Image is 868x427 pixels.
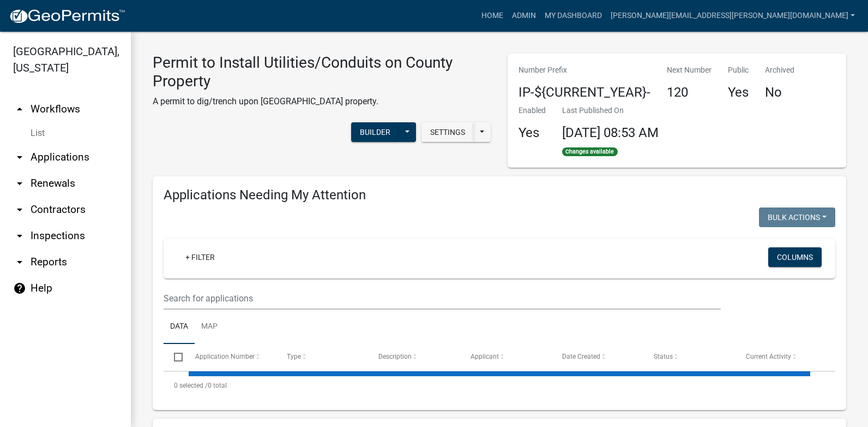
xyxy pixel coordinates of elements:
p: Next Number [667,64,712,76]
i: arrow_drop_down [13,256,26,269]
i: arrow_drop_down [13,229,26,242]
i: arrow_drop_up [13,103,26,116]
p: Last Published On [562,105,659,116]
span: Status [654,353,673,360]
button: Bulk Actions [759,207,835,227]
span: [DATE] 08:53 AM [562,125,659,140]
i: arrow_drop_down [13,203,26,216]
datatable-header-cell: Select [164,344,184,370]
i: arrow_drop_down [13,151,26,164]
i: arrow_drop_down [13,177,26,190]
p: Archived [765,64,794,76]
a: Home [477,5,508,26]
a: + Filter [177,247,224,267]
p: A permit to dig/trench upon [GEOGRAPHIC_DATA] property. [153,95,491,108]
button: Settings [421,122,474,142]
span: Date Created [562,353,600,360]
button: Columns [768,247,822,267]
h4: 120 [667,85,712,100]
datatable-header-cell: Status [643,344,735,370]
h4: Applications Needing My Attention [164,187,835,203]
datatable-header-cell: Application Number [184,344,276,370]
a: Data [164,310,195,345]
a: Admin [508,5,540,26]
p: Number Prefix [519,64,650,76]
datatable-header-cell: Type [276,344,368,370]
p: Public [728,64,749,76]
span: Description [378,353,412,360]
datatable-header-cell: Current Activity [736,344,827,370]
span: Changes available [562,147,618,156]
datatable-header-cell: Date Created [552,344,643,370]
a: Map [195,310,224,345]
input: Search for applications [164,287,721,310]
span: Application Number [195,353,255,360]
datatable-header-cell: Applicant [460,344,552,370]
span: Applicant [471,353,499,360]
a: [PERSON_NAME][EMAIL_ADDRESS][PERSON_NAME][DOMAIN_NAME] [606,5,859,26]
h3: Permit to Install Utilities/Conduits on County Property [153,54,491,90]
p: Enabled [519,105,546,116]
i: help [13,282,26,295]
datatable-header-cell: Description [368,344,460,370]
h4: IP-${CURRENT_YEAR}- [519,85,650,100]
div: 0 total [164,372,835,399]
a: My Dashboard [540,5,606,26]
h4: Yes [519,125,546,141]
span: Current Activity [746,353,791,360]
button: Builder [351,122,399,142]
span: 0 selected / [174,382,208,389]
span: Type [287,353,301,360]
h4: No [765,85,794,100]
h4: Yes [728,85,749,100]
